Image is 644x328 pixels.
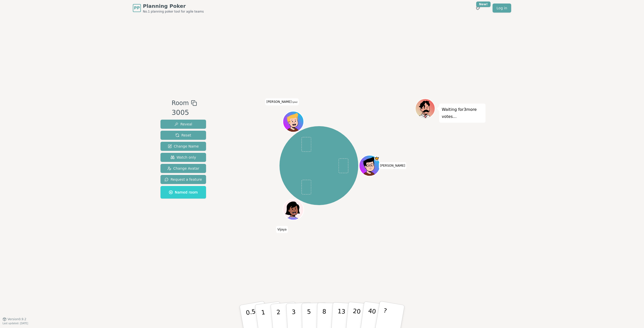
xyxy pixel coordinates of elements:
a: PPPlanning PokerNo.1 planning poker tool for agile teams [133,3,204,14]
span: Last updated: [DATE] [3,322,28,325]
span: Matt is the host [374,156,380,161]
span: Reset [175,133,191,138]
button: Version0.9.2 [3,317,26,321]
button: Watch only [160,153,206,162]
span: Click to change your name [276,226,288,233]
span: Reveal [174,122,192,127]
span: No.1 planning poker tool for agile teams [143,10,204,14]
span: Watch only [171,155,196,160]
button: Named room [160,186,206,199]
button: Reset [160,131,206,140]
span: Planning Poker [143,3,204,10]
span: Version 0.9.2 [8,317,26,321]
button: New! [473,4,482,13]
span: Click to change your name [379,162,407,169]
button: Request a feature [160,175,206,184]
span: Click to change your name [265,98,299,105]
p: Waiting for 3 more votes... [442,106,483,120]
span: Room [172,99,189,108]
a: Log in [493,4,511,13]
span: Change Avatar [167,166,199,171]
button: Reveal [160,120,206,129]
span: Named room [169,190,198,195]
button: Change Name [160,142,206,151]
span: PP [134,5,140,11]
span: Request a feature [165,177,202,182]
span: Change Name [168,144,199,149]
div: New! [476,2,491,7]
span: (you) [292,101,298,103]
div: 3005 [172,108,197,118]
button: Change Avatar [160,164,206,173]
button: Click to change your avatar [284,112,303,131]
